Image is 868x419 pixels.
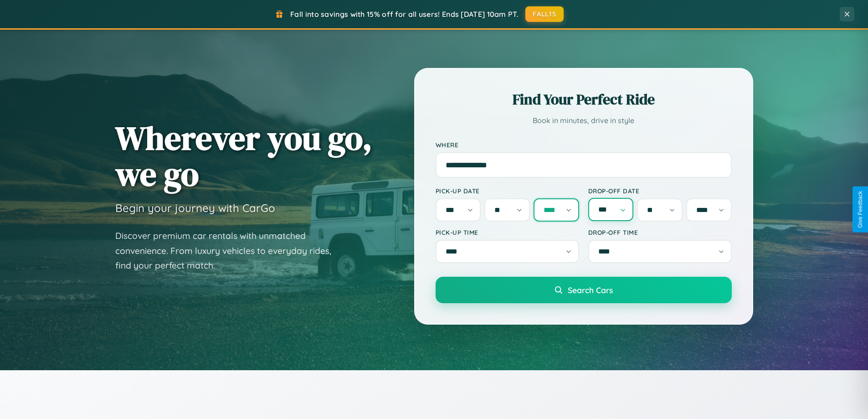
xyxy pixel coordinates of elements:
label: Pick-up Time [436,228,579,236]
h3: Begin your journey with CarGo [115,201,275,215]
div: Give Feedback [857,191,863,228]
p: Book in minutes, drive in style [436,114,732,127]
label: Drop-off Date [588,187,732,195]
p: Discover premium car rentals with unmatched convenience. From luxury vehicles to everyday rides, ... [115,228,343,273]
label: Where [436,141,732,149]
label: Pick-up Date [436,187,579,195]
span: Fall into savings with 15% off for all users! Ends [DATE] 10am PT. [290,10,519,19]
h1: Wherever you go, we go [115,120,372,192]
label: Drop-off Time [588,228,732,236]
h2: Find Your Perfect Ride [436,89,732,109]
button: FALL15 [525,6,564,22]
button: Search Cars [436,277,732,303]
span: Search Cars [568,285,613,295]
